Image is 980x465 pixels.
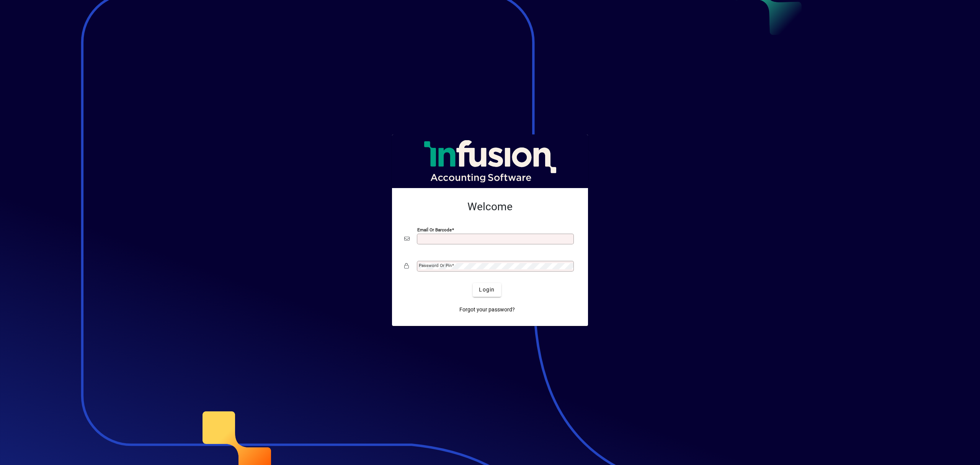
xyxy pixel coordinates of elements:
mat-label: Email or Barcode [417,227,452,232]
h2: Welcome [404,200,576,213]
mat-label: Password or Pin [419,263,452,268]
a: Forgot your password? [456,303,518,317]
span: Login [479,286,495,294]
span: Forgot your password? [459,306,515,314]
button: Login [473,283,501,297]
